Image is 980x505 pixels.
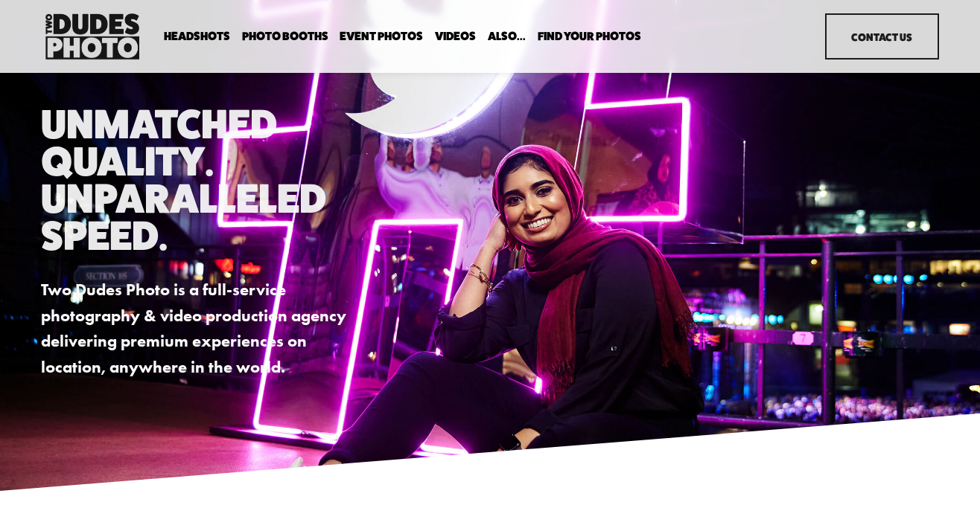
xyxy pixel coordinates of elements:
[538,30,641,42] span: Find Your Photos
[435,30,476,44] a: Videos
[340,30,423,44] a: Event Photos
[242,30,328,44] a: folder dropdown
[41,106,372,254] h1: Unmatched Quality. Unparalleled Speed.
[41,10,144,63] img: Two Dudes Photo | Headshots, Portraits &amp; Photo Booths
[242,30,328,42] span: Photo Booths
[164,30,230,44] a: folder dropdown
[538,30,641,44] a: folder dropdown
[825,13,939,60] a: Contact Us
[164,30,230,42] span: Headshots
[488,30,526,42] span: Also...
[41,280,350,376] strong: Two Dudes Photo is a full-service photography & video production agency delivering premium experi...
[488,30,526,44] a: folder dropdown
